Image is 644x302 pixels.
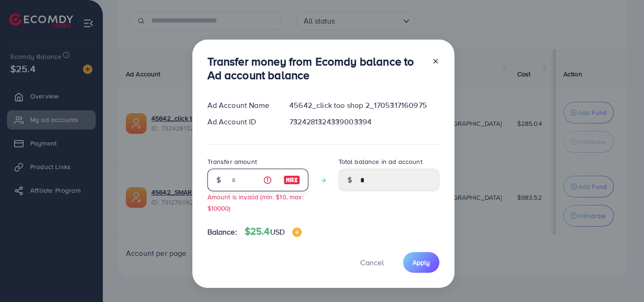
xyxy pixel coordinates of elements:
[200,116,282,127] div: Ad Account ID
[403,252,439,272] button: Apply
[207,55,424,82] h3: Transfer money from Ecomdy balance to Ad account balance
[348,252,396,272] button: Cancel
[282,116,446,127] div: 7324281324339003394
[292,228,302,237] img: image
[339,157,422,166] label: Total balance in ad account
[207,157,257,166] label: Transfer amount
[207,227,237,237] span: Balance:
[360,257,384,268] span: Cancel
[604,260,637,295] iframe: Chat
[282,100,446,111] div: 45642_click too shop 2_1705317160975
[270,227,285,237] span: USD
[413,258,430,267] span: Apply
[207,192,304,212] small: Amount is invalid (min: $10, max: $10000)
[283,174,300,186] img: image
[200,100,282,111] div: Ad Account Name
[245,226,302,237] h4: $25.4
